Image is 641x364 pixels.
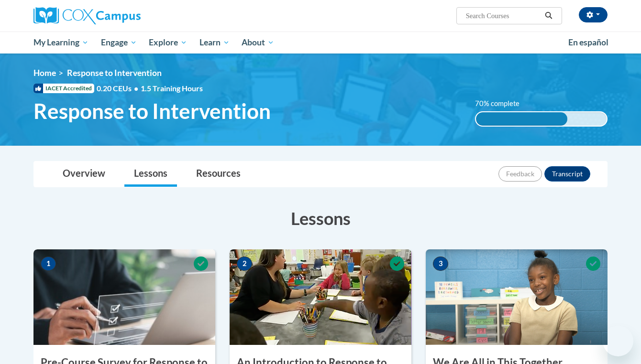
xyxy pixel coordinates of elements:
a: Engage [95,32,143,54]
a: Cox Campus [33,7,215,24]
span: En español [568,37,608,47]
span: My Learning [33,37,88,48]
span: IACET Accredited [33,84,94,93]
span: 3 [433,257,448,271]
span: 0.20 CEUs [97,83,141,94]
h3: Lessons [33,206,608,230]
div: Main menu [19,32,622,54]
span: About [242,37,274,48]
a: Overview [53,161,115,187]
a: Lessons [124,161,177,187]
span: Response to Intervention [67,68,162,78]
label: 70% complete [475,98,530,109]
input: Search Courses [465,10,542,21]
button: Search [542,10,556,21]
span: Explore [149,37,187,48]
span: Response to Intervention [33,98,271,124]
img: Cox Campus [33,7,141,24]
img: Course Image [426,249,608,345]
button: Feedback [498,166,542,182]
a: Resources [187,161,250,187]
a: Home [33,68,56,78]
span: 1.5 Training Hours [141,84,203,93]
span: 1 [41,257,56,271]
button: Transcript [544,166,590,182]
span: Learn [199,37,230,48]
div: 70% complete [476,112,567,126]
a: Explore [143,32,193,54]
button: Account Settings [579,7,608,22]
a: En español [562,32,615,53]
span: 2 [237,257,252,271]
span: Engage [101,37,137,48]
img: Course Image [230,249,411,345]
img: Course Image [33,249,215,345]
iframe: Button to launch messaging window [603,326,633,356]
a: My Learning [27,32,95,54]
span: • [134,84,138,93]
a: About [236,32,281,54]
a: Learn [193,32,236,54]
